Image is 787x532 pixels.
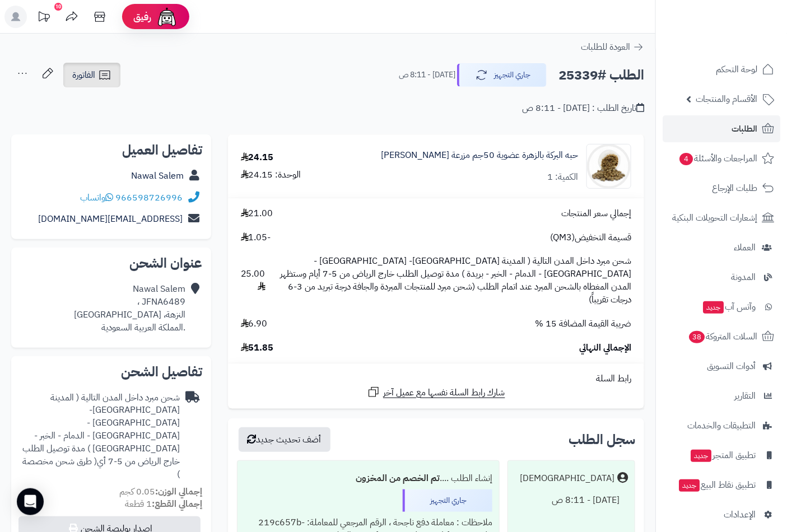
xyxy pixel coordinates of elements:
div: 24.15 [241,151,274,164]
span: 21.00 [241,207,273,220]
span: وآتس آب [702,299,756,315]
a: التطبيقات والخدمات [663,412,780,439]
small: [DATE] - 8:11 ص [399,69,455,81]
div: Open Intercom Messenger [17,488,44,515]
span: إجمالي سعر المنتجات [561,207,631,220]
a: Nawal Salem [131,169,184,183]
a: العملاء [663,234,780,261]
div: الكمية: 1 [547,171,578,184]
small: 1 قطعة [125,497,202,511]
a: التقارير [663,382,780,409]
span: الإجمالي النهائي [579,342,631,354]
a: تطبيق المتجرجديد [663,442,780,469]
span: -1.05 [241,231,271,244]
div: شحن مبرد داخل المدن التالية ( المدينة [GEOGRAPHIC_DATA]- [GEOGRAPHIC_DATA] - [GEOGRAPHIC_DATA] - ... [20,391,180,481]
div: Nawal Salem JFNA6489 ، النزهة، [GEOGRAPHIC_DATA] .المملكة العربية السعودية [74,283,185,334]
a: المراجعات والأسئلة4 [663,145,780,172]
a: الطلبات [663,115,780,142]
span: شحن مبرد داخل المدن التالية ( المدينة [GEOGRAPHIC_DATA]- [GEOGRAPHIC_DATA] - [GEOGRAPHIC_DATA] - ... [277,255,631,306]
img: logo-2.png [711,8,776,32]
span: ( طرق شحن مخصصة ) [22,455,180,481]
span: طلبات الإرجاع [712,180,757,196]
div: 10 [54,3,62,11]
strong: إجمالي الوزن: [155,485,202,498]
span: جديد [691,450,711,462]
h2: تفاصيل الشحن [20,365,202,379]
span: السلات المتروكة [688,329,757,344]
span: تطبيق المتجر [690,447,756,463]
span: أدوات التسويق [707,358,756,374]
a: لوحة التحكم [663,56,780,83]
div: الوحدة: 24.15 [241,169,301,181]
span: قسيمة التخفيض(QM3) [550,231,631,244]
span: 51.85 [241,342,274,354]
span: العودة للطلبات [581,40,630,54]
a: [EMAIL_ADDRESS][DOMAIN_NAME] [38,212,183,226]
div: جاري التجهيز [403,489,492,512]
h2: عنوان الشحن [20,256,202,270]
img: ai-face.png [156,6,178,28]
span: التقارير [734,388,756,404]
span: 38 [688,330,705,344]
span: الأقسام والمنتجات [696,91,757,107]
span: لوحة التحكم [716,62,757,77]
span: تطبيق نقاط البيع [678,477,756,493]
a: طلبات الإرجاع [663,175,780,202]
small: 0.05 كجم [119,485,202,498]
span: جديد [703,301,724,314]
div: رابط السلة [232,372,640,385]
a: الفاتورة [63,63,120,87]
span: ضريبة القيمة المضافة 15 % [535,318,631,330]
a: حبه البركة بالزهرة عضوية 50جم مزرعة [PERSON_NAME] [381,149,578,162]
a: شارك رابط السلة نفسها مع عميل آخر [367,385,505,399]
span: الطلبات [732,121,757,137]
div: تاريخ الطلب : [DATE] - 8:11 ص [522,102,644,115]
div: [DATE] - 8:11 ص [515,489,628,511]
a: السلات المتروكة38 [663,323,780,350]
a: وآتس آبجديد [663,293,780,320]
a: إشعارات التحويلات البنكية [663,204,780,231]
a: الإعدادات [663,501,780,528]
h2: تفاصيل العميل [20,143,202,157]
a: العودة للطلبات [581,40,644,54]
div: إنشاء الطلب .... [244,468,492,489]
span: 4 [679,152,693,166]
h2: الطلب #25339 [558,64,644,87]
a: أدوات التسويق [663,353,780,380]
h3: سجل الطلب [569,433,635,446]
a: تحديثات المنصة [30,6,58,31]
span: 6.90 [241,318,268,330]
button: جاري التجهيز [457,63,547,87]
div: [DEMOGRAPHIC_DATA] [520,472,614,485]
span: المراجعات والأسئلة [678,151,757,166]
a: واتساب [80,191,113,204]
span: التطبيقات والخدمات [687,418,756,433]
img: 1747060212-1673112335-sCyKToUSEtjQsBLwHs2px9BIcKuRqtSW28o5tqfK-550x550-90x90.jpg [587,144,631,189]
span: شارك رابط السلة نفسها مع عميل آخر [383,386,505,399]
span: رفيق [133,10,151,24]
b: تم الخصم من المخزون [356,472,440,485]
a: تطبيق نقاط البيعجديد [663,472,780,498]
strong: إجمالي القطع: [152,497,202,511]
span: جديد [679,479,700,492]
span: الفاتورة [72,68,95,82]
a: 966598726996 [115,191,183,204]
span: المدونة [731,269,756,285]
a: المدونة [663,264,780,291]
span: 25.00 [241,268,266,293]
span: العملاء [734,240,756,255]
button: أضف تحديث جديد [239,427,330,452]
span: إشعارات التحويلات البنكية [672,210,757,226]
span: الإعدادات [724,507,756,522]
